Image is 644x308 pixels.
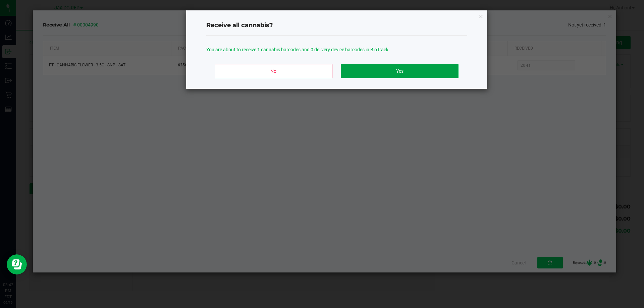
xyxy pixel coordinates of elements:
button: Close [479,12,483,20]
button: No [215,64,332,78]
h4: Receive all cannabis? [206,21,467,30]
iframe: Resource center [7,254,27,274]
p: You are about to receive 1 cannabis barcodes and 0 delivery device barcodes in BioTrack. [206,46,467,53]
button: Yes [341,64,458,78]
